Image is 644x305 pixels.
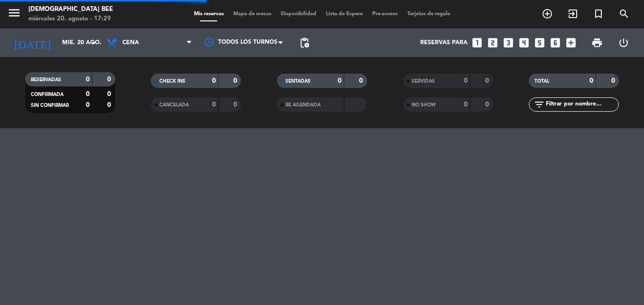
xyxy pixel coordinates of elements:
strong: 0 [86,76,90,83]
div: miércoles 20. agosto - 17:29 [28,14,113,24]
i: add_circle_outline [542,8,553,19]
span: Disponibilidad [276,11,321,17]
span: pending_actions [299,37,310,48]
strong: 0 [107,102,113,108]
i: power_settings_new [618,37,629,48]
span: print [591,37,603,48]
span: CONFIRMADA [31,92,64,97]
span: RE AGENDADA [285,103,321,107]
i: exit_to_app [567,8,579,19]
i: looks_5 [534,37,546,49]
strong: 0 [107,76,113,83]
span: SERVIDAS [412,79,435,84]
span: SENTADAS [285,79,311,84]
i: add_box [565,37,577,49]
div: [DEMOGRAPHIC_DATA] Bee [28,5,113,14]
div: LOG OUT [610,29,637,57]
i: looks_two [487,37,499,49]
strong: 0 [212,77,216,84]
strong: 0 [233,77,239,84]
strong: 0 [485,77,491,84]
strong: 0 [212,101,216,108]
strong: 0 [338,77,341,84]
strong: 0 [589,77,593,84]
span: Tarjetas de regalo [403,11,455,17]
i: menu [7,6,21,20]
i: search [618,8,630,19]
span: NO SHOW [412,103,436,107]
span: SIN CONFIRMAR [31,103,69,108]
i: looks_3 [502,37,515,49]
i: arrow_drop_down [88,37,100,48]
span: CANCELADA [159,103,189,107]
strong: 0 [233,101,239,108]
i: looks_6 [549,37,561,49]
i: looks_one [471,37,483,49]
i: [DATE] [7,32,57,53]
strong: 0 [485,101,491,108]
span: Pre-acceso [368,11,403,17]
strong: 0 [107,91,113,97]
span: Lista de Espera [321,11,368,17]
strong: 0 [611,77,617,84]
i: filter_list [534,99,545,110]
i: looks_4 [518,37,530,49]
strong: 0 [464,101,468,108]
span: Mis reservas [189,11,229,17]
button: menu [7,6,21,23]
strong: 0 [464,77,468,84]
span: Mapa de mesas [229,11,276,17]
span: Reservas para [420,39,468,46]
strong: 0 [86,91,90,97]
strong: 0 [86,102,90,108]
span: TOTAL [534,79,549,84]
span: CHECK INS [159,79,185,84]
input: Filtrar por nombre... [545,99,618,110]
strong: 0 [359,77,365,84]
span: Cena [122,39,139,46]
span: RESERVADAS [31,77,61,82]
i: turned_in_not [593,8,604,19]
